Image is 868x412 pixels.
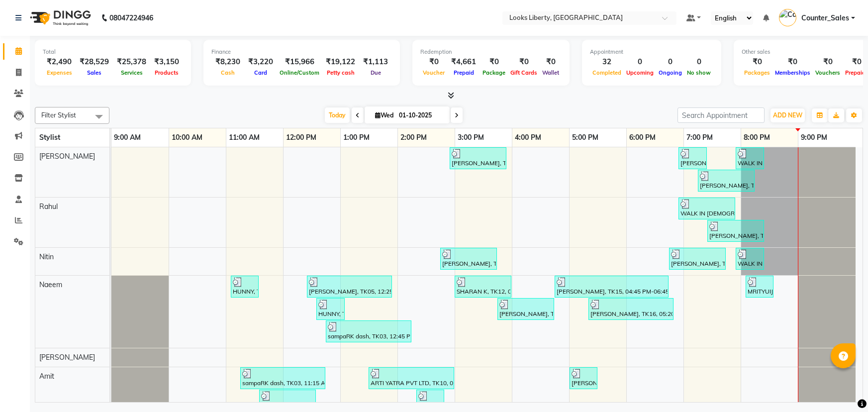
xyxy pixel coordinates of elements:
[590,56,624,68] div: 32
[226,130,262,145] a: 11:00 AM
[556,277,668,296] div: [PERSON_NAME], TK15, 04:45 PM-06:45 PM, Stylist Cut(M) (₹700),[PERSON_NAME] Trimming (₹500),Roots...
[627,130,658,145] a: 6:00 PM
[44,69,75,76] span: Expenses
[43,56,76,68] div: ₹2,490
[25,4,94,32] img: logo
[801,13,849,23] span: Counter_Sales
[590,48,713,56] div: Appointment
[451,149,505,168] div: [PERSON_NAME], TK11, 02:55 PM-03:55 PM, Eyebrows (₹200),Upperlip~Wax (₹200)
[241,369,324,388] div: sampaRK dash, TK03, 11:15 AM-12:45 PM, NaturLiv Detox Cleanup (₹1500),[PERSON_NAME] Trimming (₹500)
[826,372,858,402] iframe: chat widget
[39,372,54,381] span: Amit
[169,130,205,145] a: 10:00 AM
[741,130,772,145] a: 8:00 PM
[324,69,357,76] span: Petty cash
[341,130,372,145] a: 1:00 PM
[747,277,772,296] div: MRITYUIJAY .., TK21, 08:05 PM-08:35 PM, Stylist Cut(M) (₹700)
[420,69,447,76] span: Voucher
[480,69,508,76] span: Package
[742,56,772,68] div: ₹0
[540,69,562,76] span: Wallet
[308,277,391,296] div: [PERSON_NAME], TK05, 12:25 PM-01:55 PM, Stylist Cut(M) (₹700),[PERSON_NAME] Trimming (₹500),Chin ...
[512,130,544,145] a: 4:00 PM
[218,69,237,76] span: Cash
[813,56,843,68] div: ₹0
[684,56,713,68] div: 0
[456,277,510,296] div: SHARAN K, TK12, 03:00 PM-04:00 PM, Stylist Cut(M) (₹700),K Wash Shampoo(F) (₹300)
[322,56,359,68] div: ₹19,122
[150,56,183,68] div: ₹3,150
[152,69,181,76] span: Products
[670,249,725,268] div: [PERSON_NAME], TK15, 06:45 PM-07:45 PM, Foot Prints Pedicure(M) (₹1000)
[742,69,772,76] span: Packages
[396,108,446,123] input: 2025-10-01
[417,391,443,410] div: RAVENT, TK08, 02:20 PM-02:50 PM, Stylist Cut(M) (₹700)
[39,133,60,142] span: Stylist
[677,107,765,123] input: Search Appointment
[277,56,322,68] div: ₹15,966
[370,369,453,388] div: ARTI YATRA PVT LTD, TK10, 01:30 PM-03:00 PM, Stylist Cut(M) (₹700),Color Touchup Majirel(M) (₹1800)
[451,69,477,76] span: Prepaid
[39,202,58,211] span: Rahul
[798,130,830,145] a: 9:00 PM
[284,130,319,145] a: 12:00 PM
[679,149,706,168] div: [PERSON_NAME], TK17, 06:55 PM-07:25 PM, Eyebrows (₹200)
[772,56,813,68] div: ₹0
[656,56,684,68] div: 0
[813,69,843,76] span: Vouchers
[624,69,656,76] span: Upcoming
[773,111,802,119] span: ADD NEW
[373,111,396,119] span: Wed
[624,56,656,68] div: 0
[447,56,480,68] div: ₹4,661
[684,69,713,76] span: No show
[260,391,315,410] div: HUNNY, TK01, 11:35 AM-12:35 PM, Stylist Cut(M) (₹700),Shave Regular (₹500)
[508,69,540,76] span: Gift Cards
[277,69,322,76] span: Online/Custom
[771,108,805,122] button: ADD NEW
[359,56,392,68] div: ₹1,113
[232,277,258,296] div: HUNNY, TK01, 11:05 AM-11:35 AM, Stylist Cut(M) (₹700)
[368,69,384,76] span: Due
[39,152,95,161] span: [PERSON_NAME]
[244,56,277,68] div: ₹3,220
[656,69,684,76] span: Ongoing
[571,369,596,388] div: [PERSON_NAME], TK14, 05:00 PM-05:30 PM, [PERSON_NAME] Trimming (₹500)
[252,69,270,76] span: Card
[679,199,734,218] div: WALK IN [DEMOGRAPHIC_DATA] 3, TK18, 06:55 PM-07:55 PM, [PERSON_NAME] and Gloss Experience Ritual ...
[699,171,754,190] div: [PERSON_NAME], TK19, 07:15 PM-08:15 PM, Stylist Cut(M) (₹700),[PERSON_NAME] Trimming (₹500)
[41,111,76,119] span: Filter Stylist
[480,56,508,68] div: ₹0
[498,300,553,318] div: [PERSON_NAME], TK07, 03:45 PM-04:45 PM, Stylist Cut(M) (₹700),[PERSON_NAME] Trimming (₹500)
[398,130,429,145] a: 2:00 PM
[211,48,392,56] div: Finance
[684,130,715,145] a: 7:00 PM
[737,249,763,268] div: WALK IN [DEMOGRAPHIC_DATA] 3, TK18, 07:55 PM-08:25 PM, Nail Paint(Each) (₹100)
[441,249,496,268] div: [PERSON_NAME], TK07, 02:45 PM-03:45 PM, Pedi Labs Pedicure(M) (₹1500)
[455,130,486,145] a: 3:00 PM
[76,56,113,68] div: ₹28,529
[772,69,813,76] span: Memberships
[211,56,244,68] div: ₹8,230
[590,69,624,76] span: Completed
[420,48,562,56] div: Redemption
[113,56,150,68] div: ₹25,378
[779,9,796,26] img: Counter_Sales
[420,56,447,68] div: ₹0
[570,130,601,145] a: 5:00 PM
[39,280,62,289] span: Naeem
[317,300,344,318] div: HUNNY, TK01, 12:35 PM-01:05 PM, Shave Regular (₹500)
[540,56,562,68] div: ₹0
[85,69,104,76] span: Sales
[708,221,763,240] div: [PERSON_NAME], TK17, 07:25 PM-08:25 PM, Roots Touchup Majirel(F) (₹1700)
[737,149,763,168] div: WALK IN [DEMOGRAPHIC_DATA] AIPL-66, TK20, 07:55 PM-08:25 PM, Eyebrows & Upperlips (₹100)
[327,322,410,341] div: sampaRK dash, TK03, 12:45 PM-02:15 PM, NaturLiv Org.Facial with Mask(F) (₹3000),[PERSON_NAME] Tri...
[43,48,183,56] div: Total
[589,300,673,318] div: [PERSON_NAME], TK16, 05:20 PM-06:50 PM, [PERSON_NAME] Trimming (₹500),L'aamis Pure Youth Cleanup(...
[118,69,145,76] span: Services
[508,56,540,68] div: ₹0
[39,252,54,261] span: Nitin
[325,107,350,123] span: Today
[111,130,143,145] a: 9:00 AM
[39,353,95,362] span: [PERSON_NAME]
